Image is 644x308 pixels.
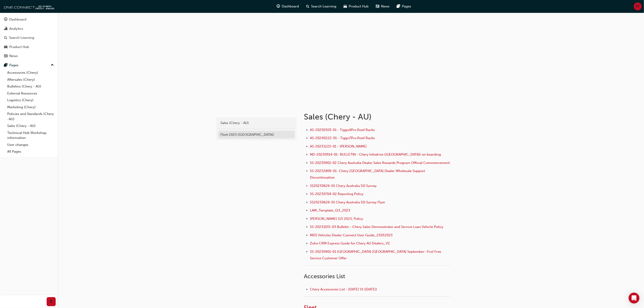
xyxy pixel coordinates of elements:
div: Dashboard [9,17,26,22]
span: News [381,4,390,9]
a: SS-20230901-02 Chery Australia Dealer Sales Rewards Program Official Commencement [310,161,450,165]
a: car-iconProduct Hub [340,2,372,11]
a: Policies and Standards (Chery -AU) [5,110,56,122]
a: Search Learning [2,34,56,42]
span: pages-icon [4,63,7,67]
a: Product Hub [2,43,56,51]
div: Analytics [9,26,23,31]
span: search-icon [4,36,7,40]
a: Aftersales (Chery) [5,76,56,83]
span: search-icon [306,4,309,9]
a: Dashboard [2,15,56,24]
div: Fleet 2025 ([GEOGRAPHIC_DATA]) [220,132,293,137]
a: Zoho CRM Express Guide for Chery AU Dealers_V2 [310,241,390,245]
a: SS20230626-01 Chery Australia SSI Survey Flyer [310,200,385,204]
span: RT [636,4,640,9]
a: Technical Hub Workshop information [5,129,56,141]
a: Chery Accessories List - [DATE] V1 ([DATE]) [310,287,377,291]
span: guage-icon [4,18,7,22]
button: Pages [2,61,56,69]
span: up-icon [51,62,54,68]
a: SS-20230704-02 Reporting Policy [310,192,364,196]
span: guage-icon [277,4,280,9]
a: SS-20231031-03 Bulletin - Chery Sales Demonstrator and Service Loan Vehicle Policy [310,225,443,229]
a: SS20230626-01 Chery Australia SSI Survey [310,184,377,188]
a: Sales (Chery - AU) [218,119,295,127]
a: SS-20232809-01- Chery [GEOGRAPHIC_DATA] Dealer Wholesale Support Discontinuation [310,169,426,179]
button: DashboardAnalyticsSearch LearningProduct HubNews [2,14,56,61]
div: Search Learning [9,35,34,40]
a: ND-20230914-01- BULLETIN - Chery Infodrive ([GEOGRAPHIC_DATA]) on boarding [310,152,441,156]
a: AS-20231222-01 - [PERSON_NAME] [310,144,367,148]
img: oneconnect [2,2,54,11]
div: Pages [9,63,18,68]
a: Analytics [2,25,56,33]
a: search-iconSearch Learning [303,2,340,11]
a: Fleet 2025 ([GEOGRAPHIC_DATA]) [218,131,295,139]
span: Product Hub [349,4,369,9]
span: car-icon [344,4,347,9]
span: Pages [402,4,411,9]
a: Accessories (Chery) [5,69,56,76]
span: pages-icon [397,4,400,9]
a: guage-iconDashboard [273,2,303,11]
span: chart-icon [4,27,7,31]
a: All Pages [5,148,56,155]
span: news-icon [376,4,379,9]
a: [PERSON_NAME] Q3 2023, Policy [310,217,363,221]
span: Accessories List [304,273,345,280]
div: News [9,53,18,59]
div: Product Hub [9,44,29,50]
a: Logistics (Chery) [5,97,56,104]
a: Marketing (Chery) [5,104,56,111]
a: External Resources [5,90,56,97]
a: Sales (Chery - AU) [5,122,56,129]
a: AS-20240222-01 - Tiggo7Pro Roof Racks [310,136,375,140]
div: Open Intercom Messenger [629,293,639,303]
a: User changes [5,141,56,148]
a: SS-20230901-01 [GEOGRAPHIC_DATA] [GEOGRAPHIC_DATA] September- First Free Service Customer Offer [310,250,442,260]
button: RT [634,2,642,10]
span: Dashboard [282,4,299,9]
a: News [2,52,56,60]
a: AS-20250303-01 - Tiggo4Pro Roof Racks [310,128,375,132]
div: Sales (Chery - AU) [220,120,293,126]
span: news-icon [4,54,7,58]
a: pages-iconPages [393,2,415,11]
a: MDS Vehicles Dealer Connect User Guide_23032023 [310,233,393,237]
span: car-icon [4,45,7,49]
span: Search Learning [311,4,337,9]
h1: Sales (Chery - AU) [304,112,452,122]
span: prev-icon [50,299,53,305]
a: Bulletins (Chery - AU) [5,83,56,90]
a: news-iconNews [372,2,393,11]
a: LAM_Template_Q3_2023 [310,208,350,212]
